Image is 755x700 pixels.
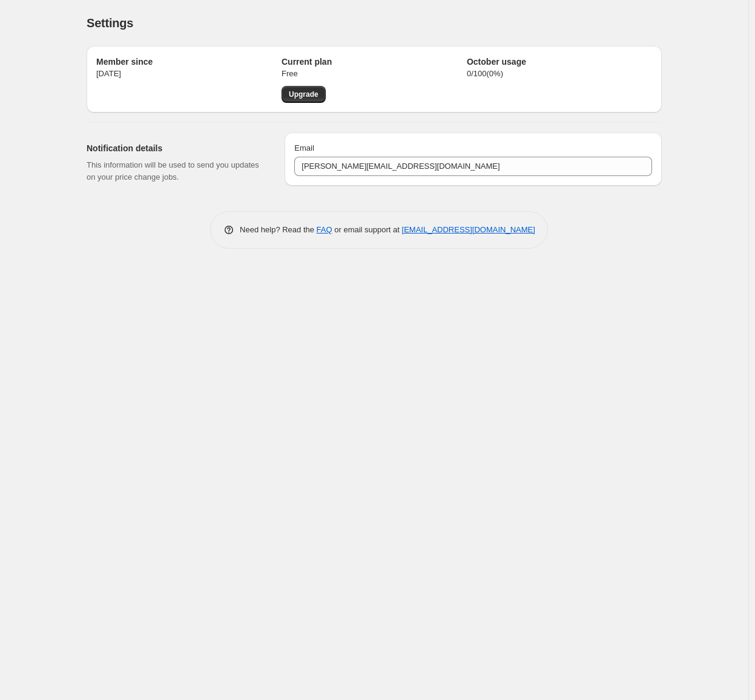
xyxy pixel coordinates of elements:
[467,56,652,68] h2: October usage
[87,159,265,183] p: This information will be used to send you updates on your price change jobs.
[332,225,402,234] span: or email support at
[87,142,265,154] h2: Notification details
[240,225,317,234] span: Need help? Read the
[96,68,282,80] p: [DATE]
[96,56,282,68] h2: Member since
[282,56,467,68] h2: Current plan
[87,16,133,30] span: Settings
[282,68,467,80] p: Free
[317,225,332,234] a: FAQ
[402,225,535,234] a: [EMAIL_ADDRESS][DOMAIN_NAME]
[289,90,318,99] span: Upgrade
[282,86,326,103] a: Upgrade
[294,143,314,152] span: Email
[467,68,652,80] p: 0 / 100 ( 0 %)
